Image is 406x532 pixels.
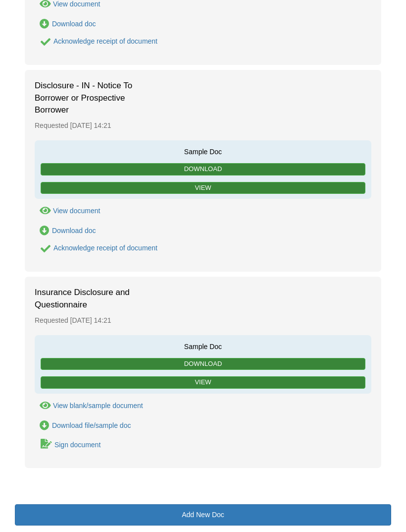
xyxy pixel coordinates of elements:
a: View [41,376,365,389]
div: Download doc [52,227,96,235]
button: Acknowledge receipt of document [35,243,51,255]
a: View [41,182,365,194]
a: Download Insurance Disclosure and Questionnaire [35,420,131,431]
div: Download doc [52,20,96,28]
a: Download [41,163,365,176]
div: Sign document [54,441,101,449]
a: Download Disclosure - IN - Notice To Borrower or Prospective Borrower [35,226,96,236]
button: Acknowledge receipt of document [35,36,51,48]
button: View Insurance Disclosure and Questionnaire [35,401,143,411]
div: View blank/sample document [53,402,143,410]
span: Sample Doc [40,340,366,352]
a: Download [41,358,365,370]
a: Add New Doc [15,504,391,526]
span: Sample Doc [40,145,366,157]
span: Disclosure - IN - Notice To Borrower or Prospective Borrower [35,80,134,116]
div: Requested [DATE] 14:21 [35,311,371,330]
a: Download Disclosure - ALL - Right To Receive a Copy of Appraisals [35,19,96,29]
a: Waiting for your co-borrower to e-sign [35,438,101,451]
span: Insurance Disclosure and Questionnaire [35,287,134,311]
div: View document [53,207,100,215]
button: View Disclosure - IN - Notice To Borrower or Prospective Borrower [35,206,100,216]
div: Requested [DATE] 14:21 [35,116,371,135]
div: Download file/sample doc [52,421,131,429]
div: Acknowledge receipt of document [53,37,157,45]
div: Acknowledge receipt of document [53,244,157,252]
